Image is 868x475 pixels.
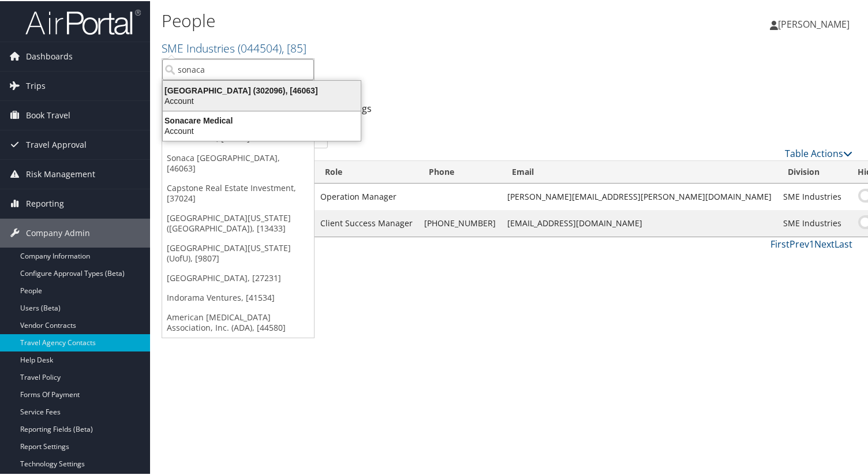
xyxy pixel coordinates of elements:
[26,159,95,188] span: Risk Management
[162,147,314,177] a: Sonaca [GEOGRAPHIC_DATA], [46063]
[162,39,306,55] a: SME Industries
[418,209,502,235] td: [PHONE_NUMBER]
[502,160,777,182] th: Email: activate to sort column ascending
[162,58,314,79] input: Search Accounts
[770,237,790,249] a: First
[162,237,314,267] a: [GEOGRAPHIC_DATA][US_STATE] (UofU), [9807]
[502,182,777,209] td: [PERSON_NAME][EMAIL_ADDRESS][PERSON_NAME][DOMAIN_NAME]
[156,114,368,125] div: Sonacare Medical
[777,209,847,235] td: SME Industries
[777,182,847,209] td: SME Industries
[790,237,809,249] a: Prev
[162,267,314,287] a: [GEOGRAPHIC_DATA], [27231]
[809,237,814,249] a: 1
[26,129,87,158] span: Travel Approval
[26,41,73,70] span: Dashboards
[502,209,777,235] td: [EMAIL_ADDRESS][DOMAIN_NAME]
[238,39,282,55] span: ( 044504 )
[26,70,46,99] span: Trips
[282,39,306,55] span: , [ 85 ]
[814,237,835,249] a: Next
[162,207,314,237] a: [GEOGRAPHIC_DATA][US_STATE] ([GEOGRAPHIC_DATA]), [13433]
[315,160,418,182] th: Role: activate to sort column ascending
[156,84,368,95] div: [GEOGRAPHIC_DATA] (302096), [46063]
[26,218,90,246] span: Company Admin
[25,8,141,35] img: airportal-logo.png
[26,188,64,217] span: Reporting
[162,8,628,32] h1: People
[418,160,502,182] th: Phone
[835,237,852,249] a: Last
[162,177,314,207] a: Capstone Real Estate Investment, [37024]
[770,6,861,40] a: [PERSON_NAME]
[315,209,418,235] td: Client Success Manager
[777,160,847,182] th: Division: activate to sort column ascending
[26,100,70,129] span: Book Travel
[162,306,314,336] a: American [MEDICAL_DATA] Association, Inc. (ADA), [44580]
[785,146,852,159] a: Table Actions
[156,95,368,105] div: Account
[162,287,314,306] a: Indorama Ventures, [41534]
[156,125,368,135] div: Account
[778,17,850,29] span: [PERSON_NAME]
[315,182,418,209] td: Operation Manager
